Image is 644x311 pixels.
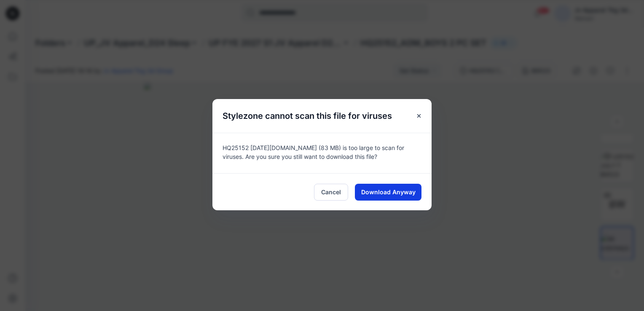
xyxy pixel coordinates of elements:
div: HQ25152 [DATE][DOMAIN_NAME] (83 MB) is too large to scan for viruses. Are you sure you still want... [212,133,432,173]
h5: Stylezone cannot scan this file for viruses [212,99,402,133]
span: Cancel [321,188,341,196]
span: Download Anyway [361,188,416,196]
button: Cancel [314,184,348,201]
button: Download Anyway [355,184,421,201]
button: Close [411,108,427,123]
